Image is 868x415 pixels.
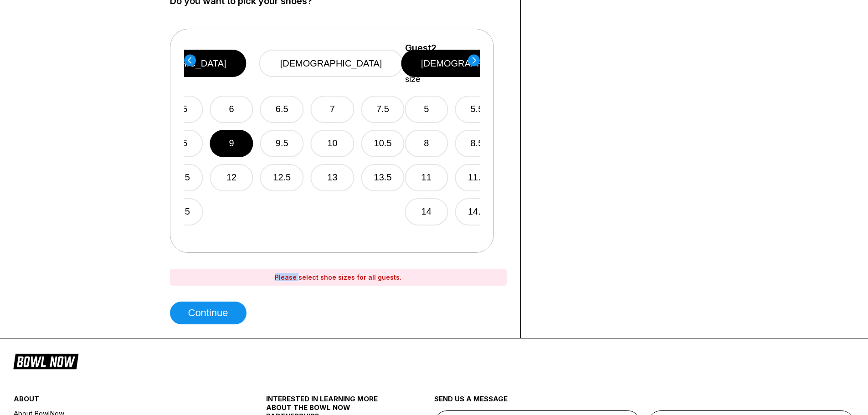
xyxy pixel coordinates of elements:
[210,130,253,157] button: 9
[311,164,354,191] button: 13
[405,96,448,123] button: 5
[361,130,405,157] button: 10.5
[14,395,224,408] div: about
[405,130,448,157] button: 8
[311,130,354,157] button: 10
[455,164,499,191] button: 11.5
[401,50,543,77] button: [DEMOGRAPHIC_DATA]
[405,198,448,225] button: 14
[260,96,304,123] button: 6.5
[210,164,253,191] button: 12
[361,164,405,191] button: 13.5
[405,43,437,53] label: Guest 2
[259,50,403,77] button: [DEMOGRAPHIC_DATA]
[260,164,304,191] button: 12.5
[311,96,354,123] button: 7
[455,130,499,157] button: 8.5
[455,96,499,123] button: 5.5
[260,130,304,157] button: 9.5
[361,96,405,123] button: 7.5
[104,50,247,77] button: [DEMOGRAPHIC_DATA]
[170,302,247,324] button: Continue
[405,164,448,191] button: 11
[455,198,499,225] button: 14.5
[170,269,507,286] div: Please select shoe sizes for all guests.
[434,395,855,410] div: send us a message
[210,96,253,123] button: 6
